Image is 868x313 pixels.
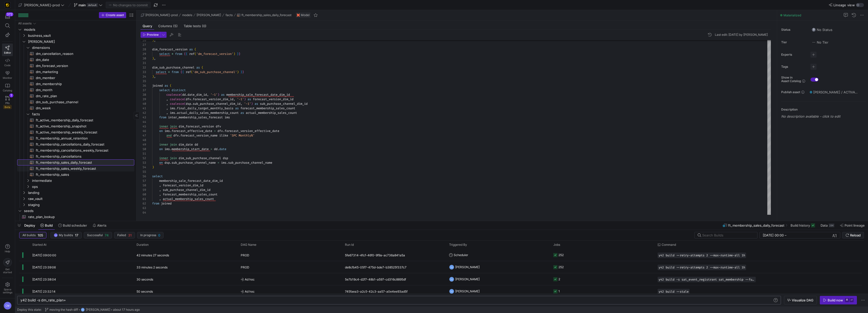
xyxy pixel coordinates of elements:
[244,97,246,101] span: )
[17,153,134,159] div: Press SPACE to select this row.
[22,233,36,237] span: All builds
[147,33,159,37] span: Preview
[781,53,806,56] span: Experts
[2,44,13,56] a: Editor
[152,84,163,88] span: joined
[850,233,861,237] span: Reload
[812,40,816,44] img: No tier
[202,65,203,69] span: (
[2,242,13,255] button: Help
[140,233,156,237] span: In progress
[32,178,133,184] span: intermediate
[175,111,177,115] span: .
[141,115,146,120] div: 43
[17,51,134,57] a: dm_cancellation_reason​​​​​​​​​​
[246,111,297,115] span: actual_membership_sales_count
[783,13,801,17] span: Materialized
[141,88,146,92] div: 37
[180,93,182,97] span: (
[99,12,126,18] button: Create asset
[84,232,112,238] button: Successful74
[2,300,13,311] button: CM
[842,232,864,238] button: Reload
[73,2,104,8] button: maindefault
[237,70,239,74] span: )
[181,12,194,18] button: models
[226,13,233,17] span: facts
[191,102,193,106] span: .
[812,40,828,44] span: No Tier
[152,65,195,69] span: dim_sub_purchase_channel
[248,97,251,101] span: as
[32,45,133,51] span: dimensions
[36,172,128,178] span: ft_membership_sales​​​​​​​​​​
[186,52,187,56] span: {
[253,97,293,101] span: forecast_version_dim_id
[137,232,164,238] button: In progress0
[821,223,828,227] span: Data
[141,111,146,115] div: 42
[114,232,135,238] button: Failed31
[788,221,817,230] button: Build history
[237,97,244,101] span: '-1'
[781,108,866,111] p: Description
[210,93,218,97] span: '-1'
[159,88,170,92] span: select
[189,47,193,51] span: as
[170,84,172,88] span: (
[2,12,13,21] button: 372
[6,12,13,16] div: 372
[81,308,85,312] div: TH
[342,285,446,297] div: 745faea3-a2c5-42c3-aa57-a0e4ee93ad5f
[141,97,146,101] div: 39
[17,147,134,153] a: ft_membership_cancellations_weekly_forecast​​​​​​​​​​
[244,102,251,106] span: '-1'
[17,57,134,63] a: dm_date​​​​​​​​​​
[240,70,242,74] span: }
[17,2,66,8] button: [PERSON_NAME]-prod
[297,14,300,17] img: undefined
[173,24,178,28] span: (5)
[36,154,128,159] span: ft_membership_cancellations​​​​​​​​​​
[207,93,209,97] span: ,
[2,94,13,111] a: PRsBeta1
[97,223,106,227] span: Alerts
[237,52,239,56] span: }
[781,90,800,94] span: Publish asset
[781,114,866,118] p: No description available - click to edit
[152,75,154,79] span: )
[186,97,191,101] span: dfv
[36,63,128,69] span: dm_forecast_version​​​​​​​​​​
[172,70,179,74] span: from
[17,87,134,93] div: Press SPACE to select this row.
[702,233,753,237] input: Search Builds
[24,208,133,214] span: seeds
[241,261,249,273] span: PROD
[28,190,133,196] span: landing
[240,102,242,106] span: ,
[175,52,182,56] span: from
[166,93,180,97] span: coalesce
[218,93,219,97] span: )
[28,33,133,39] span: business_vault
[17,123,134,129] div: Press SPACE to select this row.
[17,69,134,75] a: dm_marketing​​​​​​​​​​
[5,3,10,8] img: https://storage.googleapis.com/y42-prod-data-exchange/images/uAsz27BndGEK0hZWDFeOjoxA7jCwgK9jE472...
[24,3,60,7] span: [PERSON_NAME]-prod
[177,106,233,110] span: final_daily_target_monthly_basis
[36,87,128,93] span: dm_month​​​​​​​​​​
[170,124,177,128] span: join
[241,13,291,17] span: ft_membership_sales_daily_forecast
[193,70,237,74] span: 'dm_sub_purchase_channel'
[196,52,233,56] span: 'dm_forecast_version'
[17,93,134,99] div: Press SPACE to select this row.
[141,92,146,97] div: 38
[141,47,146,52] div: 28
[36,129,128,135] span: ft_active_membership_weekly_forecast​​​​​​​​​​
[17,153,134,159] a: ft_membership_cancellations​​​​​​​​​​
[32,111,133,117] span: facts
[342,273,446,285] div: 5e7b19c4-d2f7-48b1-a597-cd316c8895df
[36,160,128,165] span: ft_membership_sales_daily_forecast​​​​​​​​​​
[17,99,134,105] div: Press SPACE to select this row.
[2,81,13,94] a: Catalog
